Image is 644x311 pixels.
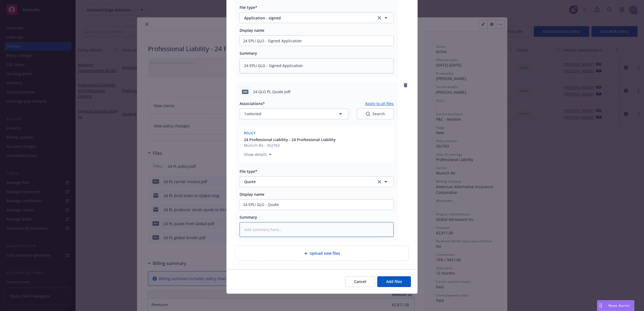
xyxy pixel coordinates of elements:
span: Quote [244,179,369,184]
button: Quoteclear selection [240,176,394,187]
span: Upload new files [310,250,340,256]
input: Add display name here... [240,200,393,210]
div: Drag to move [597,300,604,311]
span: Nova Assist [608,303,630,308]
a: clear selection [376,179,383,185]
div: Upload new files [235,246,409,261]
button: Nova Assist [597,300,634,311]
span: Display name [240,192,264,197]
span: File type* [240,169,257,174]
span: Summary [240,215,257,220]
